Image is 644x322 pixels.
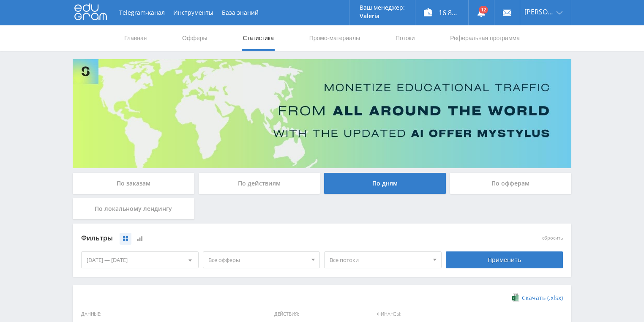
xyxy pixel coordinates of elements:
[446,251,563,268] div: Применить
[371,307,565,322] span: Финансы:
[73,198,194,219] div: По локальному лендингу
[73,173,194,194] div: По заказам
[522,295,563,301] span: Скачать (.xlsx)
[242,25,275,51] a: Статистика
[181,25,208,51] a: Офферы
[449,25,521,51] a: Реферальная программа
[524,8,554,15] span: [PERSON_NAME]
[308,25,361,51] a: Промо-материалы
[81,232,442,245] div: Фильтры
[330,252,428,268] span: Все потоки
[199,173,320,194] div: По действиям
[324,173,446,194] div: По дням
[82,252,198,268] div: [DATE] — [DATE]
[123,25,147,51] a: Главная
[395,25,416,51] a: Потоки
[450,173,572,194] div: По офферам
[268,307,366,322] span: Действия:
[542,235,563,241] button: сбросить
[208,252,307,268] span: Все офферы
[360,4,405,11] p: Ваш менеджер:
[360,13,405,19] p: Valeria
[512,294,563,302] a: Скачать (.xlsx)
[512,293,519,302] img: xlsx
[73,59,571,168] img: Banner
[77,307,264,322] span: Данные:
